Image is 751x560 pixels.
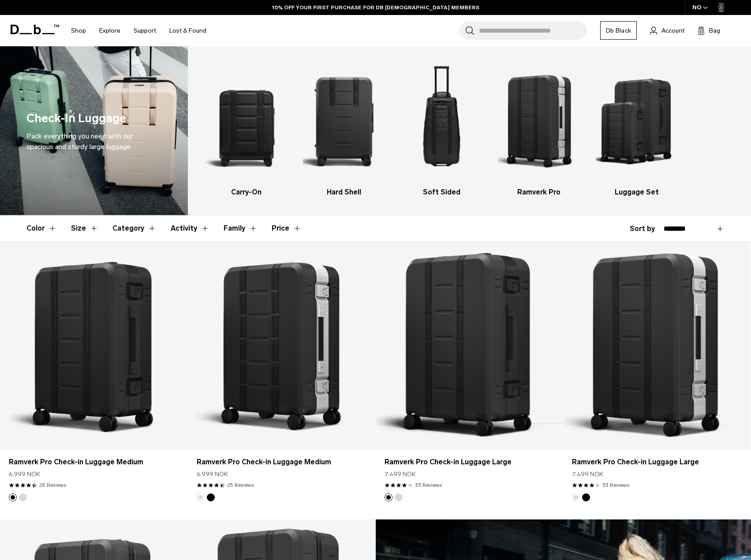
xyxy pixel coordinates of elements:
li: 1 / 5 [205,60,288,198]
a: Db Luggage Set [596,60,678,198]
a: Account [650,25,684,36]
span: Pack everything you need with our spacious and sturdy large luggage. [26,132,133,151]
img: Db [400,60,482,183]
a: 25 reviews [39,481,66,489]
button: Silver [395,493,403,501]
a: Ramverk Pro Check-in Luggage Large [563,242,751,450]
nav: Main Navigation [64,15,213,46]
h3: Carry-On [205,187,288,198]
a: Db Soft Sided [400,60,482,198]
h3: Ramverk Pro [498,187,580,198]
a: Db Ramverk Pro [498,60,580,198]
a: Lost & Found [169,15,206,46]
a: Shop [71,15,86,46]
h3: Luggage Set [596,187,678,198]
a: Ramverk Pro Check-in Luggage Large [385,457,554,467]
span: Bag [709,26,720,35]
button: Silver [572,493,580,501]
a: 25 reviews [227,481,254,489]
li: 5 / 5 [596,60,678,198]
button: Black Out [582,493,590,501]
a: Ramverk Pro Check-in Luggage Medium [188,242,375,450]
li: 2 / 5 [303,60,385,198]
a: 10% OFF YOUR FIRST PURCHASE FOR DB [DEMOGRAPHIC_DATA] MEMBERS [272,4,479,11]
a: Ramverk Pro Check-in Luggage Medium [9,457,179,467]
span: 6.999 NOK [9,470,40,479]
button: Black Out [9,493,17,501]
img: Db [303,60,385,183]
li: 4 / 5 [498,60,580,198]
img: Db [596,60,678,183]
span: 6.999 NOK [197,470,228,479]
a: Ramverk Pro Check-in Luggage Medium [197,457,366,467]
li: 3 / 5 [400,60,482,198]
button: Black Out [207,493,215,501]
button: Toggle Filter [71,216,98,241]
a: Support [134,15,156,46]
a: Ramverk Pro Check-in Luggage Large [376,242,563,450]
button: Silver [19,493,27,501]
a: 33 reviews [602,481,629,489]
h3: Hard Shell [303,187,385,198]
h1: Check-In Luggage [26,109,126,127]
a: Db Hard Shell [303,60,385,198]
span: 7.499 NOK [572,470,603,479]
a: 33 reviews [415,481,442,489]
button: Black Out [385,493,392,501]
button: Toggle Filter [112,216,157,241]
button: Toggle Price [272,216,302,241]
button: Toggle Filter [171,216,209,241]
img: Db [205,60,288,183]
span: Account [661,26,684,35]
span: 7.499 NOK [385,470,416,479]
a: Explore [99,15,120,46]
button: Toggle Filter [224,216,258,241]
a: Ramverk Pro Check-in Luggage Large [572,457,742,467]
button: Silver [197,493,205,501]
img: Db [498,60,580,183]
button: Bag [698,25,720,36]
button: Toggle Filter [26,216,57,241]
a: Db Black [600,21,637,40]
a: Db Carry-On [205,60,288,198]
h3: Soft Sided [400,187,482,198]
